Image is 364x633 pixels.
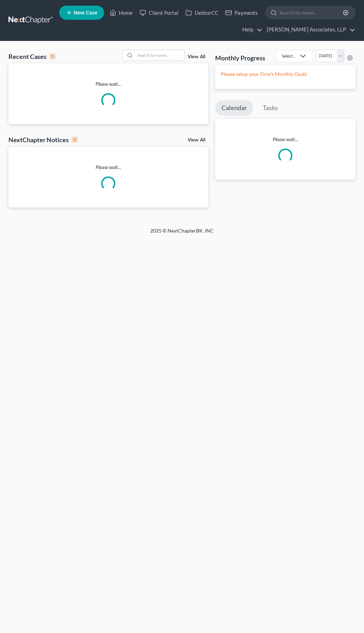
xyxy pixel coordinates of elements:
p: Please wait... [8,80,208,88]
a: DebtorCC [182,6,222,19]
a: Calendar [215,100,253,116]
h3: Monthly Progress [215,54,265,62]
p: Please wait... [215,136,356,143]
a: Payments [222,6,261,19]
a: Tasks [256,100,284,116]
p: Please wait... [8,164,208,171]
div: 0 [72,137,78,143]
a: [PERSON_NAME] Associates, LLP [263,23,355,36]
div: Select... [282,53,296,59]
div: 2025 © NextChapterBK, INC [13,227,351,240]
input: Search by name... [135,50,184,60]
p: Please setup your Firm's Monthly Goals [221,71,350,78]
a: Client Portal [136,6,182,19]
a: Help [239,23,262,36]
a: Home [106,6,136,19]
input: Search by name... [279,6,344,19]
span: New Case [74,10,97,16]
div: NextChapter Notices [8,135,78,144]
div: Recent Cases [8,52,56,61]
div: 0 [49,53,56,60]
a: View All [188,54,205,59]
a: View All [188,138,205,143]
